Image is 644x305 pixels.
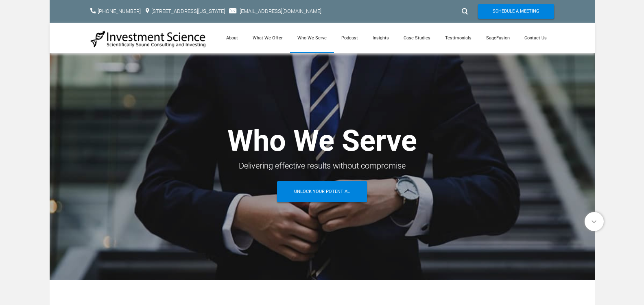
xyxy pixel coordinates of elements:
[334,23,365,53] a: Podcast
[277,181,367,202] a: Unlock Your Potential
[493,4,539,19] span: Schedule A Meeting
[90,30,206,48] img: Investment Science | NYC Consulting Services
[396,23,438,53] a: Case Studies
[478,4,554,19] a: Schedule A Meeting
[90,158,554,173] div: Delivering effective results without compromise
[240,8,321,14] a: [EMAIL_ADDRESS][DOMAIN_NAME]
[517,23,554,53] a: Contact Us
[294,181,350,202] span: Unlock Your Potential
[151,8,225,14] a: [STREET_ADDRESS][US_STATE]​
[219,23,245,53] a: About
[365,23,396,53] a: Insights
[98,8,141,14] a: [PHONE_NUMBER]
[438,23,479,53] a: Testimonials
[479,23,517,53] a: SageFusion
[290,23,334,53] a: Who We Serve
[227,123,417,158] strong: Who We Serve
[245,23,290,53] a: What We Offer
